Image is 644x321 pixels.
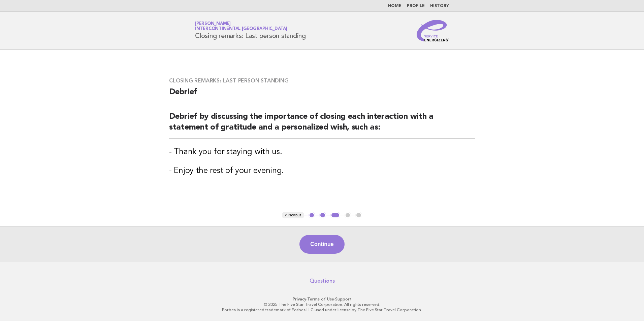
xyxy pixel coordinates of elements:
[195,27,287,31] span: InterContinental [GEOGRAPHIC_DATA]
[330,212,340,219] button: 3
[169,147,475,157] h3: - Thank you for staying with us.
[430,4,449,8] a: History
[169,77,475,84] h3: Closing remarks: Last person standing
[299,235,344,254] button: Continue
[407,4,425,8] a: Profile
[310,278,335,284] a: Questions
[388,4,401,8] a: Home
[116,296,528,302] p: · ·
[169,111,475,139] h2: Debrief by discussing the importance of closing each interaction with a statement of gratitude an...
[417,20,449,41] img: Service Energizers
[116,302,528,307] p: © 2025 The Five Star Travel Corporation. All rights reserved.
[319,212,326,219] button: 2
[293,297,306,301] a: Privacy
[169,87,475,103] h2: Debrief
[309,212,315,219] button: 1
[169,166,475,176] h3: - Enjoy the rest of your evening.
[335,297,352,301] a: Support
[116,307,528,313] p: Forbes is a registered trademark of Forbes LLC used under license by The Five Star Travel Corpora...
[195,22,306,39] h1: Closing remarks: Last person standing
[307,297,334,301] a: Terms of Use
[195,22,287,31] a: [PERSON_NAME]InterContinental [GEOGRAPHIC_DATA]
[282,212,304,219] button: < Previous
